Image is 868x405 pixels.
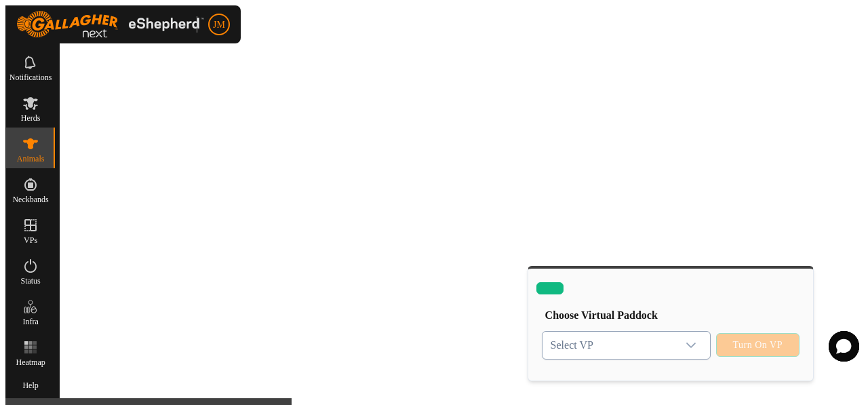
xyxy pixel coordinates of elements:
[21,114,41,122] span: Herds
[22,381,38,389] span: Help
[24,236,37,244] span: VPs
[542,332,677,359] span: Select VP
[677,332,705,359] div: dropdown trigger
[17,155,45,163] span: Animals
[733,340,783,351] span: Turn On VP
[9,73,52,81] span: Notifications
[22,317,38,326] span: Infra
[20,277,40,285] span: Status
[545,309,800,322] h3: Choose Virtual Paddock
[716,333,800,357] button: Turn On VP
[6,372,55,395] a: Help
[213,18,225,32] span: JM
[12,195,48,204] span: Neckbands
[16,11,204,38] img: Gallagher Logo
[16,358,45,366] span: Heatmap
